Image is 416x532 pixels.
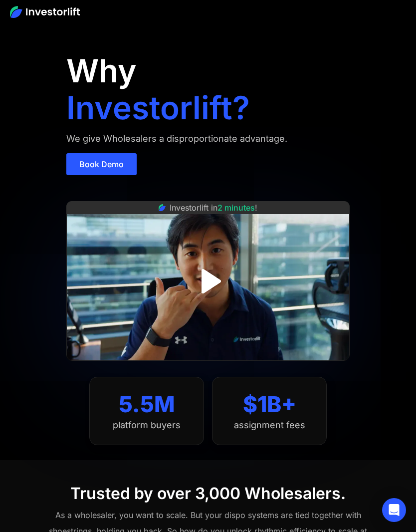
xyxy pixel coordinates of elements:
[66,153,137,175] a: Book Demo
[66,92,250,124] h1: Investorlift?
[186,259,230,303] a: open lightbox
[243,391,296,418] div: $1B+
[113,420,181,431] div: platform buyers
[119,391,175,418] div: 5.5M
[66,132,287,145] div: We give Wholesalers a disproportionate advantage.
[217,203,255,213] span: 2 minutes
[170,202,257,214] div: Investorlift in !
[382,498,406,522] div: Open Intercom Messenger
[66,55,137,87] h1: Why
[234,420,305,431] div: assignment fees
[70,484,346,503] div: Trusted by over 3,000 Wholesalers.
